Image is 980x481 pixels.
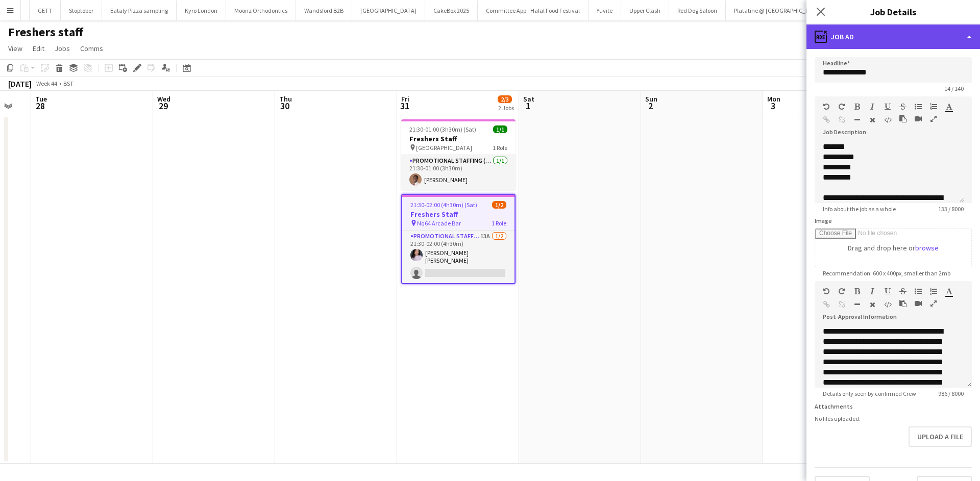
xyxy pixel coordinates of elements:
[589,1,621,20] button: Yuvite
[401,119,516,190] app-job-card: 21:30-01:00 (3h30m) (Sat)1/1Freshers Staff [GEOGRAPHIC_DATA]1 RolePromotional Staffing (Brand Amb...
[35,94,47,104] span: Tue
[909,426,972,447] button: Upload a file
[838,103,845,111] button: Redo
[51,42,74,55] a: Jobs
[157,94,170,104] span: Wed
[34,80,59,87] span: Week 44
[815,415,972,422] div: No files uploaded.
[838,287,845,295] button: Redo
[930,299,937,308] button: Fullscreen
[402,231,514,283] app-card-role: Promotional Staffing (Brand Ambassadors)13A1/221:30-02:00 (4h30m)[PERSON_NAME] [PERSON_NAME]
[869,300,876,309] button: Clear Formatting
[177,1,226,20] button: Kyro London
[869,116,876,124] button: Clear Formatting
[8,79,32,89] div: [DATE]
[417,219,461,227] span: Nq64 Arcade Bar
[669,1,726,20] button: Red Dog Saloon
[33,44,44,53] span: Edit
[522,100,534,112] span: 1
[156,100,170,112] span: 29
[492,201,506,209] span: 1/2
[76,42,107,55] a: Comms
[915,115,922,123] button: Insert video
[945,287,952,295] button: Text Color
[493,144,507,151] span: 1 Role
[853,103,861,111] button: Bold
[815,402,853,410] label: Attachments
[884,300,891,309] button: HTML Code
[55,44,70,53] span: Jobs
[226,1,296,20] button: Moonz Orthodontics
[915,287,922,295] button: Unordered List
[61,1,102,20] button: Stoptober
[853,287,861,295] button: Bold
[823,287,830,295] button: Undo
[492,219,506,227] span: 1 Role
[400,100,409,112] span: 31
[278,100,292,112] span: 30
[930,390,972,397] span: 986 / 8000
[869,103,876,111] button: Italic
[726,1,830,20] button: Platatine @ [GEOGRAPHIC_DATA]
[806,24,980,49] div: Job Ad
[930,287,937,295] button: Ordered List
[8,24,83,40] h1: Freshers staff
[523,94,534,104] span: Sat
[644,100,657,112] span: 2
[899,299,906,308] button: Paste as plain text
[899,103,906,111] button: Strikethrough
[4,42,27,55] a: View
[767,94,780,104] span: Mon
[815,205,904,213] span: Info about the job as a whole
[425,1,478,20] button: CakeBox 2025
[402,210,514,219] h3: Freshers Staff
[401,94,409,104] span: Fri
[80,44,103,53] span: Comms
[498,95,512,103] span: 2/3
[401,134,516,143] h3: Freshers Staff
[806,5,980,18] h3: Job Details
[869,287,876,295] button: Italic
[884,116,891,124] button: HTML Code
[409,125,476,133] span: 21:30-01:00 (3h30m) (Sat)
[401,194,516,284] app-job-card: 21:30-02:00 (4h30m) (Sat)1/2Freshers Staff Nq64 Arcade Bar1 RolePromotional Staffing (Brand Ambas...
[30,1,61,20] button: GETT
[63,80,73,87] div: BST
[352,1,425,20] button: [GEOGRAPHIC_DATA]
[34,100,47,112] span: 28
[29,42,48,55] a: Edit
[884,103,891,111] button: Underline
[279,94,292,104] span: Thu
[498,104,514,112] div: 2 Jobs
[416,144,472,151] span: [GEOGRAPHIC_DATA]
[410,201,477,209] span: 21:30-02:00 (4h30m) (Sat)
[401,155,516,190] app-card-role: Promotional Staffing (Brand Ambassadors)1/121:30-01:00 (3h30m)[PERSON_NAME]
[915,299,922,308] button: Insert video
[853,300,861,309] button: Horizontal Line
[815,269,959,277] span: Recommendation: 600 x 400px, smaller than 2mb
[930,205,972,213] span: 133 / 8000
[621,1,669,20] button: Upper Clash
[8,44,22,53] span: View
[930,115,937,123] button: Fullscreen
[930,103,937,111] button: Ordered List
[493,125,507,133] span: 1/1
[815,390,924,397] span: Details only seen by confirmed Crew
[296,1,352,20] button: Wandsford B2B
[899,115,906,123] button: Paste as plain text
[478,1,589,20] button: Committee App - Halal Food Festival
[899,287,906,295] button: Strikethrough
[884,287,891,295] button: Underline
[915,103,922,111] button: Unordered List
[766,100,780,112] span: 3
[853,116,861,124] button: Horizontal Line
[823,103,830,111] button: Undo
[936,85,972,92] span: 14 / 140
[945,103,952,111] button: Text Color
[102,1,177,20] button: Eataly Pizza sampling
[645,94,657,104] span: Sun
